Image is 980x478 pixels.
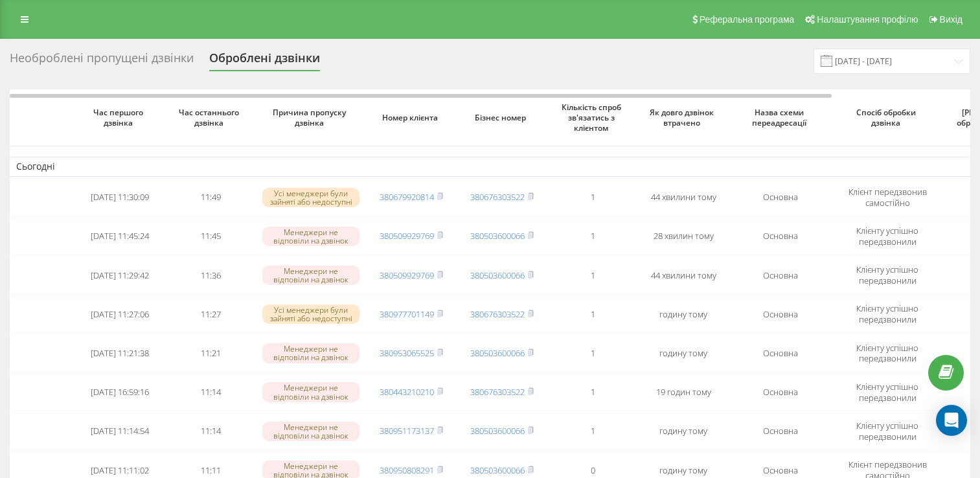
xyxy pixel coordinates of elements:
[470,386,525,398] a: 380676303522
[380,191,434,203] a: 380679920814
[729,257,832,293] td: Основна
[832,413,942,450] td: Клієнту успішно передзвонили
[10,51,194,71] div: Необроблені пропущені дзвінки
[74,179,165,216] td: [DATE] 11:30:09
[74,335,165,371] td: [DATE] 11:21:38
[470,347,525,359] a: 380503600066
[638,179,729,216] td: 44 хвилини тому
[165,218,256,255] td: 11:45
[547,179,638,216] td: 1
[844,108,931,128] span: Спосіб обробки дзвінка
[380,308,434,320] a: 380977701149
[729,179,832,216] td: Основна
[380,269,434,281] a: 380509929769
[380,230,434,242] a: 380509929769
[74,413,165,450] td: [DATE] 11:14:54
[262,343,359,363] div: Менеджери не відповіли на дзвінок
[832,374,942,411] td: Клієнту успішно передзвонили
[700,14,795,25] span: Реферальна програма
[638,413,729,450] td: годину тому
[547,413,638,450] td: 1
[176,108,245,128] span: Час останнього дзвінка
[832,296,942,332] td: Клієнту успішно передзвонили
[380,347,434,359] a: 380953065525
[74,257,165,293] td: [DATE] 11:29:42
[547,296,638,332] td: 1
[165,413,256,450] td: 11:14
[638,296,729,332] td: годину тому
[262,422,359,441] div: Менеджери не відповіли на дзвінок
[638,218,729,255] td: 28 хвилин тому
[262,188,359,207] div: Усі менеджери були зайняті або недоступні
[262,227,359,246] div: Менеджери не відповіли на дзвінок
[558,102,628,133] span: Кількість спроб зв'язатись з клієнтом
[832,257,942,293] td: Клієнту успішно передзвонили
[638,257,729,293] td: 44 хвилини тому
[470,464,525,476] a: 380503600066
[165,179,256,216] td: 11:49
[832,218,942,255] td: Клієнту успішно передзвонили
[547,374,638,411] td: 1
[547,335,638,371] td: 1
[165,257,256,293] td: 11:36
[940,14,963,25] span: Вихід
[470,230,525,242] a: 380503600066
[729,335,832,371] td: Основна
[376,113,446,123] span: Номер клієнта
[729,296,832,332] td: Основна
[832,335,942,371] td: Клієнту успішно передзвонили
[380,386,434,398] a: 380443210210
[262,382,359,402] div: Менеджери не відповіли на дзвінок
[74,218,165,255] td: [DATE] 11:45:24
[638,335,729,371] td: годину тому
[740,108,821,128] span: Назва схеми переадресації
[165,374,256,411] td: 11:14
[936,405,967,436] div: Open Intercom Messenger
[638,374,729,411] td: 19 годин тому
[467,113,537,123] span: Бізнес номер
[74,374,165,411] td: [DATE] 16:59:16
[268,108,355,128] span: Причина пропуску дзвінка
[470,191,525,203] a: 380676303522
[85,108,155,128] span: Час першого дзвінка
[209,51,320,71] div: Оброблені дзвінки
[470,269,525,281] a: 380503600066
[470,425,525,437] a: 380503600066
[470,308,525,320] a: 380676303522
[547,257,638,293] td: 1
[832,179,942,216] td: Клієнт передзвонив самостійно
[74,296,165,332] td: [DATE] 11:27:06
[648,108,718,128] span: Як довго дзвінок втрачено
[729,374,832,411] td: Основна
[165,335,256,371] td: 11:21
[817,14,918,25] span: Налаштування профілю
[729,218,832,255] td: Основна
[547,218,638,255] td: 1
[380,464,434,476] a: 380950808291
[380,425,434,437] a: 380951173137
[262,304,359,324] div: Усі менеджери були зайняті або недоступні
[262,266,359,285] div: Менеджери не відповіли на дзвінок
[729,413,832,450] td: Основна
[165,296,256,332] td: 11:27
